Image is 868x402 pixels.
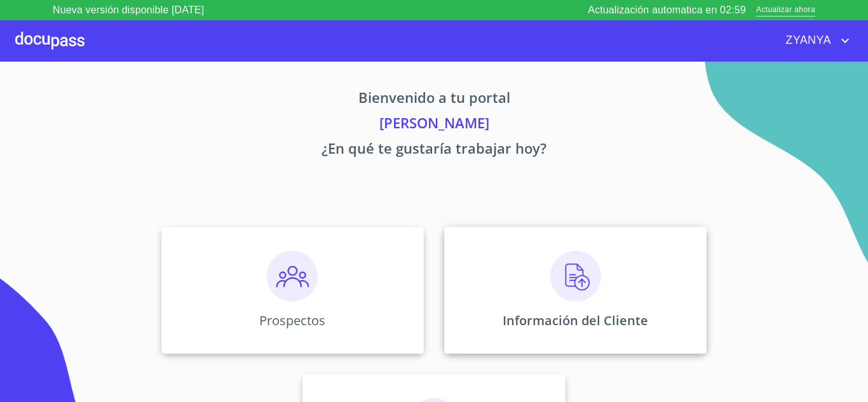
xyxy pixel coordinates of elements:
img: prospectos.png [267,251,318,302]
p: [PERSON_NAME] [43,112,825,138]
span: ZYANYA [776,30,837,51]
p: Nueva versión disponible [DATE] [53,3,204,18]
p: Prospectos [259,312,325,329]
span: Actualizar ahora [756,4,815,17]
p: Bienvenido a tu portal [43,87,825,112]
button: account of current user [776,30,853,51]
p: Información del Cliente [503,312,648,329]
p: ¿En qué te gustaría trabajar hoy? [43,138,825,163]
img: carga.png [550,251,601,302]
p: Actualización automatica en 02:59 [588,3,746,18]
